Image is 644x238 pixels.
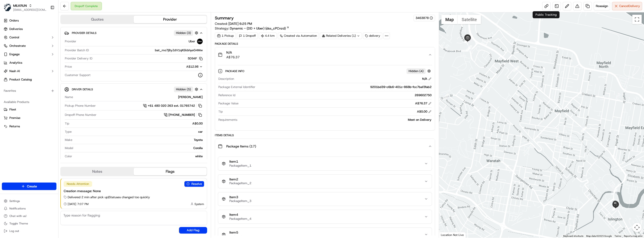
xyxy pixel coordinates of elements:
[594,2,610,10] button: Reassign
[194,202,204,206] span: System
[218,77,234,81] span: Description
[72,31,96,35] span: Provider Details
[226,55,240,59] span: A$76.37
[229,231,251,235] span: Item 5
[218,118,237,122] span: Requirements
[2,98,56,106] div: Available Products
[74,138,203,142] div: Toyota
[2,59,56,66] a: Analytics
[619,4,640,8] span: Cancel Delivery
[417,110,432,114] div: A$0.00
[188,56,203,61] button: 5D94F
[586,235,612,237] span: Map data ©2025 Google
[533,11,560,18] div: Public Tracking
[443,94,449,100] div: 1
[464,37,470,43] div: 8
[624,235,643,237] a: Report a map error
[440,232,456,238] img: Google
[476,93,482,99] div: 2
[230,26,289,31] a: Dynamic - (DD + Uber) (dss_cPCnzd)
[229,160,251,164] span: Item 1
[320,33,362,39] div: Related Deliveries (1)
[9,107,16,112] span: Fleet
[27,184,37,189] span: Create
[363,33,382,39] div: delivery
[439,232,466,238] div: Location Not Live
[75,95,203,99] div: [PERSON_NAME]
[65,104,96,108] span: Pickup Phone Number
[229,164,251,168] span: PackageItem_1
[229,177,251,182] span: Item 2
[9,35,19,40] span: Control
[440,232,456,238] a: Open this area in Google Maps (opens a new window)
[155,48,203,52] span: bat_mo7jByZdV1qKEkbhyeG4Mw
[13,8,47,12] button: [EMAIL_ADDRESS][DOMAIN_NAME]
[143,103,203,108] button: +61 480 020 263 ext. 01765742
[179,227,207,234] button: Add Flag
[65,65,72,69] span: Price
[9,207,26,210] span: Notifications
[65,138,72,142] span: Make
[65,113,96,117] span: Dropoff Phone Number
[68,195,150,199] span: Delivered 2 min after pick up | Statuses changed too quickly
[65,39,76,44] span: Provider
[75,146,203,150] div: Corolla
[215,62,435,130] div: N/AA$76.37
[416,16,433,20] button: 3463878
[2,220,56,227] button: Toggle Theme
[239,118,432,122] div: Meet on Delivery
[9,199,20,203] span: Settings
[218,85,255,89] span: Package External Identifier
[229,181,251,185] span: PackageItem_2
[230,26,286,31] span: Dynamic - (DD + Uber) (dss_cPCnzd)
[176,87,191,92] span: Hidden ( 5 )
[218,192,432,206] button: Item3PackageItem_3
[226,144,256,149] span: Package Items ( 17 )
[2,228,56,234] button: Log out
[632,223,642,232] button: Map camera controls
[134,168,206,175] button: Flags
[2,87,56,95] div: Favorites
[215,42,435,46] div: Package Details
[71,121,203,126] div: A$0.00
[218,157,432,170] button: Item1PackageItem_1
[215,21,252,26] span: Created:
[225,69,245,73] span: Package Info
[215,16,234,20] h3: Summary
[513,66,519,72] div: 9
[174,86,199,92] button: Hidden (5)
[13,3,27,8] span: MILKRUN
[218,210,432,223] button: Item4PackageItem_4
[215,47,435,62] button: N/AA$76.37
[176,31,191,35] span: Hidden ( 3 )
[65,146,73,150] span: Model
[218,110,223,114] span: Tip
[65,154,72,158] span: Color
[148,104,195,108] span: +61 480 020 263 ext. 01765742
[2,67,56,75] button: Nash AI
[422,77,432,81] div: N/A
[61,16,134,23] button: Quotes
[161,65,203,69] button: A$12.98
[229,199,251,203] span: PackageItem_3
[64,29,203,37] button: Provider DetailsHidden (3)
[229,195,251,199] span: Item 3
[278,33,319,39] div: Created via Automation
[65,121,69,126] span: Tip
[189,39,195,44] span: Uber
[415,101,432,106] div: A$76.37
[65,130,72,134] span: Type
[186,65,198,69] span: A$12.98
[441,15,458,24] button: Show street map
[65,48,89,52] span: Provider Batch ID
[64,181,92,187] div: Needs Attention
[612,2,642,10] button: CancelDelivery
[466,45,472,51] div: 3
[9,116,20,120] span: Promise
[9,222,28,225] span: Toggle Theme
[406,68,432,74] button: Hidden (4)
[226,50,240,55] span: N/A
[2,51,56,58] button: Engage
[197,39,203,44] img: uber-new-logo.jpeg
